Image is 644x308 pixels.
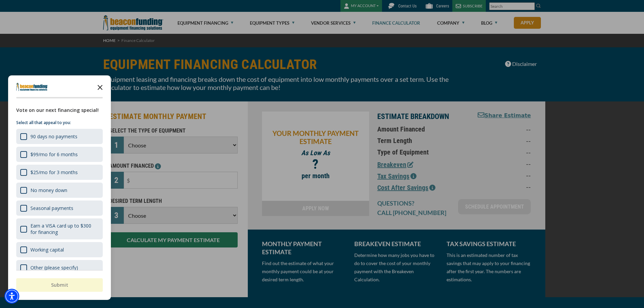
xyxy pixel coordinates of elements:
div: $25/mo for 3 months [16,165,103,180]
div: Earn a VISA card up to $300 for financing [30,222,99,235]
div: Seasonal payments [16,200,103,216]
div: Earn a VISA card up to $300 for financing [16,218,103,239]
div: $25/mo for 3 months [30,169,78,175]
div: 90 days no payments [30,133,77,140]
div: 90 days no payments [16,129,103,144]
div: Working capital [30,246,64,253]
div: $99/mo for 6 months [30,151,78,158]
div: Other (please specify) [30,264,78,271]
button: Submit [16,278,103,292]
div: Working capital [16,242,103,257]
div: No money down [16,183,103,198]
div: Vote on our next financing special! [16,106,103,114]
div: Survey [8,75,111,300]
img: Company logo [16,83,48,91]
div: Seasonal payments [30,205,73,211]
div: $99/mo for 6 months [16,147,103,162]
div: Other (please specify) [16,260,103,275]
div: Accessibility Menu [4,289,19,304]
button: Close the survey [93,80,107,94]
p: Select all that appeal to you: [16,119,103,126]
div: No money down [30,187,67,193]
